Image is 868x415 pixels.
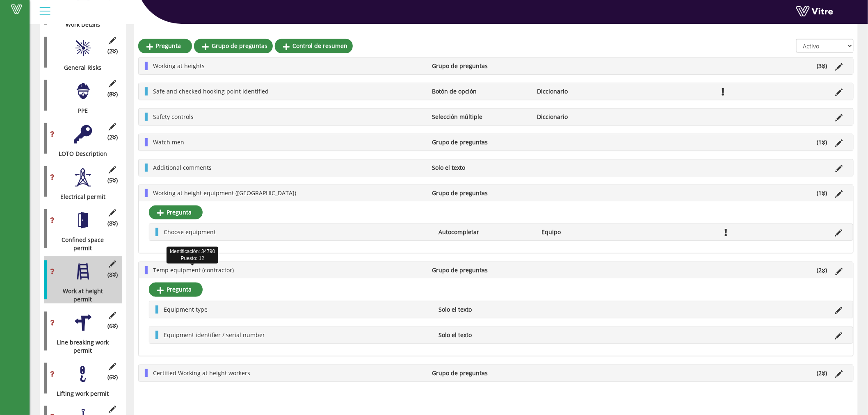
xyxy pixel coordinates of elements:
[107,176,118,185] span: (5 )
[44,236,116,252] div: Confined space permit
[107,133,118,141] span: (2 )
[167,247,218,263] div: Identificación: 34790 Puesto: 12
[813,62,831,70] li: (3 )
[153,87,269,95] span: Safe and checked hooking point identified
[434,331,537,339] li: Solo el texto
[428,62,533,70] li: Grupo de preguntas
[107,271,118,279] span: (8 )
[428,369,533,377] li: Grupo de preguntas
[44,390,116,398] div: Lifting work permit
[153,369,250,377] span: Certified Working at height workers
[107,90,118,98] span: (8 )
[44,107,116,115] div: PPE
[138,39,192,53] a: Pregunta
[164,228,216,236] span: Choose equipment
[149,283,203,296] a: Pregunta
[107,47,118,55] span: (2 )
[428,113,533,121] li: Selección múltiple
[533,87,637,96] li: Diccionario
[533,113,637,121] li: Diccionario
[164,331,265,339] span: Equipment identifier / serial number
[44,64,116,72] div: General Risks
[813,266,831,274] li: (2 )
[153,189,296,197] span: Working at height equipment ([GEOGRAPHIC_DATA])
[153,266,234,274] span: Temp equipment (contractor)
[44,338,116,355] div: Line breaking work permit
[153,113,194,121] span: Safety controls
[428,138,533,146] li: Grupo de preguntas
[44,21,116,29] div: Work Details
[434,306,537,314] li: Solo el texto
[153,62,205,70] span: Working at heights
[275,39,353,53] a: Control de resumen
[428,189,533,197] li: Grupo de preguntas
[44,193,116,201] div: Electrical permit
[813,138,831,146] li: (1 )
[813,189,831,197] li: (1 )
[153,138,184,146] span: Watch men
[194,39,273,53] a: Grupo de preguntas
[107,219,118,228] span: (8 )
[107,373,118,381] span: (6 )
[434,228,537,236] li: Autocompletar
[107,322,118,330] span: (6 )
[164,306,208,313] span: Equipment type
[153,164,212,171] span: Additional comments
[428,87,533,96] li: Botón de opción
[428,266,533,274] li: Grupo de preguntas
[428,164,533,172] li: Solo el texto
[44,150,116,158] div: LOTO Description
[537,228,640,236] li: Equipo
[149,205,203,219] a: Pregunta
[44,287,116,303] div: Work at height permit
[813,369,831,377] li: (2 )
